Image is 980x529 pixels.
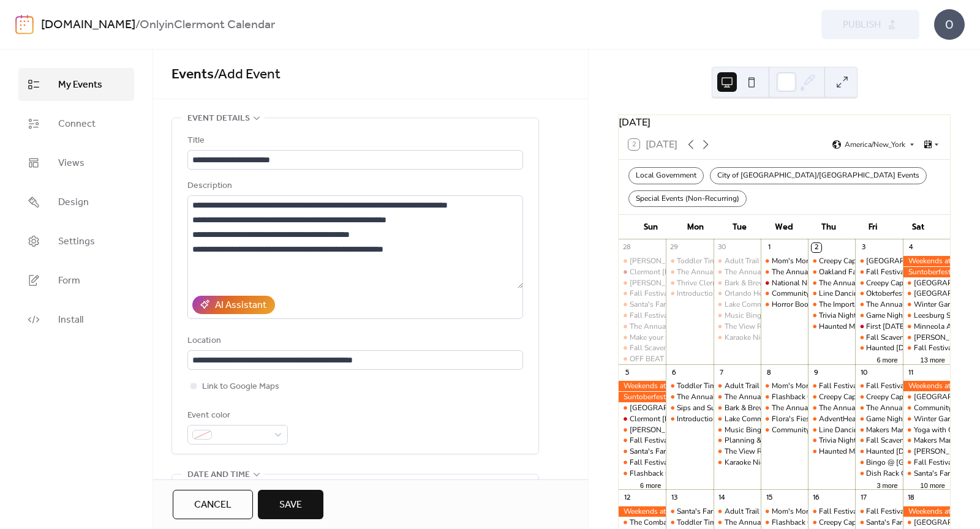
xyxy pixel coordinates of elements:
div: The Annual Pumpkin Ponderosa [714,267,761,277]
div: Sun [628,215,673,239]
div: The Annual Pumpkin Ponderosa [808,403,855,413]
div: Amber Brooke Farms Fall Festival [903,446,950,457]
div: Mom's Morning Out [772,381,837,391]
div: [PERSON_NAME] Farms Fall Festival [630,278,753,288]
div: Adult Trail Riding Club [714,256,761,266]
div: Dish Rack Comedy [855,468,902,479]
div: Mon [673,215,718,239]
div: Amber Brooke Farms Fall Festival [619,425,666,435]
div: 2 [812,243,821,252]
div: Lake Community Choir [725,414,799,424]
div: Karaoke Night [725,457,771,468]
div: The Annual Pumpkin Ponderosa [808,278,855,288]
div: Line Dancing @ Showcase of Citrus [819,425,937,435]
div: The Annual Pumpkin Ponderosa [855,403,902,413]
div: Community Running Event [772,425,860,435]
div: Mom's Morning Out [772,506,837,517]
span: Views [58,156,85,171]
a: Form [18,264,134,297]
div: Creepy Capy's - Capybara Meet and Greet [808,392,855,402]
div: Mom's Morning Out [772,256,837,266]
div: First [DATE] Food Trucks [866,321,949,332]
div: 4 [907,243,916,252]
div: The Annual Pumpkin Ponderosa [725,392,832,402]
div: Creepy Capy's - Capybara Meet and Greet [855,278,902,288]
div: 6 [669,368,679,377]
div: Fall Festival at Southern Hill Farms [808,381,855,391]
div: Makers Market Fall Fair & Festival [855,425,902,435]
a: [DOMAIN_NAME] [41,13,135,37]
div: Horror Book Club [772,299,830,310]
div: The Annual Pumpkin Ponderosa [819,278,926,288]
span: Save [279,498,302,512]
div: Makers Market Fall Fair & Festival [866,425,976,435]
div: Toddler Time at the Barn [666,256,713,266]
div: Planning & Zoning Commission [725,435,829,446]
div: Fall Festival at Southern Hill Farms [808,506,855,517]
div: City of [GEOGRAPHIC_DATA]/[GEOGRAPHIC_DATA] Events [710,167,927,184]
div: 13 [669,493,679,502]
button: Cancel [173,490,253,519]
div: Introduction to Improv [666,414,713,424]
button: 6 more [635,479,666,490]
div: Karaoke Night [725,332,771,343]
div: The View Run & Walk Club [714,446,761,457]
div: The View Run & Walk Club [714,321,761,332]
div: 29 [669,243,679,252]
span: Settings [58,234,95,249]
div: O [934,9,965,40]
a: Connect [18,107,134,140]
button: AI Assistant [192,296,275,314]
div: Flora's Fiesta in [GEOGRAPHIC_DATA] [772,414,902,424]
div: Community Running Event [772,288,860,299]
div: 15 [764,493,774,502]
div: Make your Own Felted Bat [619,332,666,343]
div: Flora's Fiesta in Winter Garden [761,414,808,424]
div: Yoga with Cats [914,425,963,435]
div: Jack and Allie Superhero 5k [619,256,666,266]
div: Oakland Farmers Market [808,267,855,277]
div: 12 [622,493,631,502]
div: [PERSON_NAME] Farms Fall Festival [630,425,753,435]
div: Clermont Farmer's Market [619,267,666,277]
div: [PERSON_NAME] and [PERSON_NAME] Superhero 5k [630,256,810,266]
div: Thrive Clermont Find your Fit Workshop [677,278,809,288]
div: OFF BEAT BINGO [619,354,666,364]
div: Bark & Brews [725,403,769,413]
div: Santa's Farm: Fall Festival [855,517,902,528]
div: Introduction to Improv [666,288,713,299]
div: Sat [895,215,940,239]
div: The Annual Pumpkin Ponderosa [630,321,737,332]
div: Mom's Morning Out [761,256,808,266]
div: The Annual Pumpkin Ponderosa [666,392,713,402]
div: Weekends at the Winery [903,506,950,517]
div: Suntoberfest 2025 [619,392,666,402]
div: Creepy Capy's - Capybara Meet and Greet [819,256,954,266]
div: Bark & Brews [714,278,761,288]
div: Haunted Halloween Maze [855,343,902,353]
a: Install [18,303,134,336]
div: The Annual Pumpkin Ponderosa [761,267,808,277]
div: Location [187,334,521,348]
div: 8 [764,368,774,377]
div: Makers Market Fall Fair & Festival [903,435,950,446]
div: The View Run & Walk Club [725,446,814,457]
div: The Annual Pumpkin Ponderosa [677,267,784,277]
div: Fall Festival at [GEOGRAPHIC_DATA] [630,435,756,446]
div: 18 [907,493,916,502]
div: Horror Book Club [761,299,808,310]
div: Lake Community Choir [714,414,761,424]
div: Adult Trail Riding Club [725,256,801,266]
div: The View Run & Walk Club [725,321,814,332]
div: Community Running Event [761,425,808,435]
a: Views [18,146,134,179]
div: Bingo @ The Cove Bar [855,457,902,468]
div: Toddler Time at the Barn [666,517,713,528]
div: Toddler Time at the Barn [677,256,757,266]
div: 30 [717,243,726,252]
div: Clermont [PERSON_NAME] Market [630,267,745,277]
div: Santa's Farm: Fall Festival [866,517,952,528]
div: The Annual Pumpkin Ponderosa [855,299,902,310]
div: Karaoke Night [714,457,761,468]
div: The Annual Pumpkin Ponderosa [725,267,832,277]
